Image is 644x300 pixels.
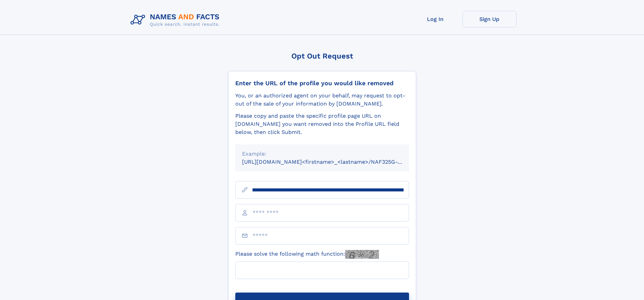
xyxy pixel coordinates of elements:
[408,11,462,27] a: Log In
[228,52,416,60] div: Opt Out Request
[242,150,402,158] div: Example:
[242,159,422,165] small: [URL][DOMAIN_NAME]<firstname>_<lastname>/NAF325G-xxxxxxxx
[462,11,517,27] a: Sign Up
[235,250,379,259] label: Please solve the following math function:
[128,11,225,29] img: Logo Names and Facts
[235,92,409,108] div: You, or an authorized agent on your behalf, may request to opt-out of the sale of your informatio...
[235,79,409,87] div: Enter the URL of the profile you would like removed
[235,112,409,136] div: Please copy and paste the specific profile page URL on [DOMAIN_NAME] you want removed into the Pr...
